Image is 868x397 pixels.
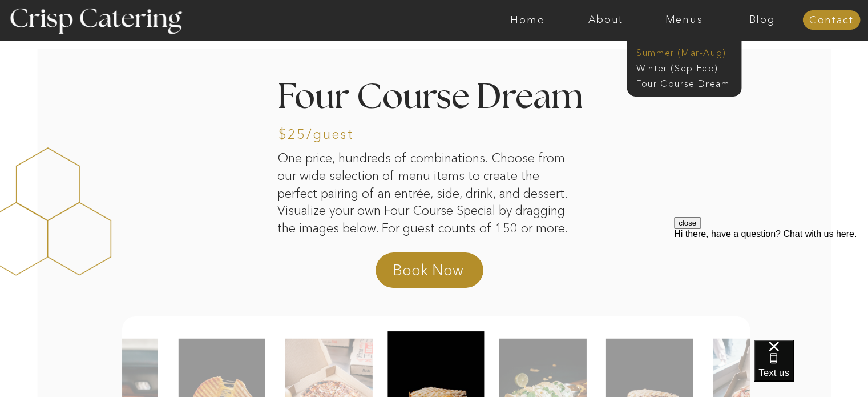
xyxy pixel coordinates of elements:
a: Menus [645,14,723,26]
iframe: podium webchat widget prompt [674,217,868,354]
a: Winter (Sep-Feb) [636,62,730,73]
h3: $25/guest [278,127,373,144]
a: Four Course Dream [636,77,738,88]
a: Book Now [393,260,493,287]
iframe: podium webchat widget bubble [754,340,868,397]
p: One price, hundreds of combinations. Choose from our wide selection of menu items to create the p... [277,150,580,223]
a: Summer (Mar-Aug) [636,46,738,57]
a: Home [488,14,567,26]
h2: Four Course Dream [277,81,591,119]
a: Contact [802,15,860,26]
a: About [567,14,645,26]
a: Blog [723,14,801,26]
